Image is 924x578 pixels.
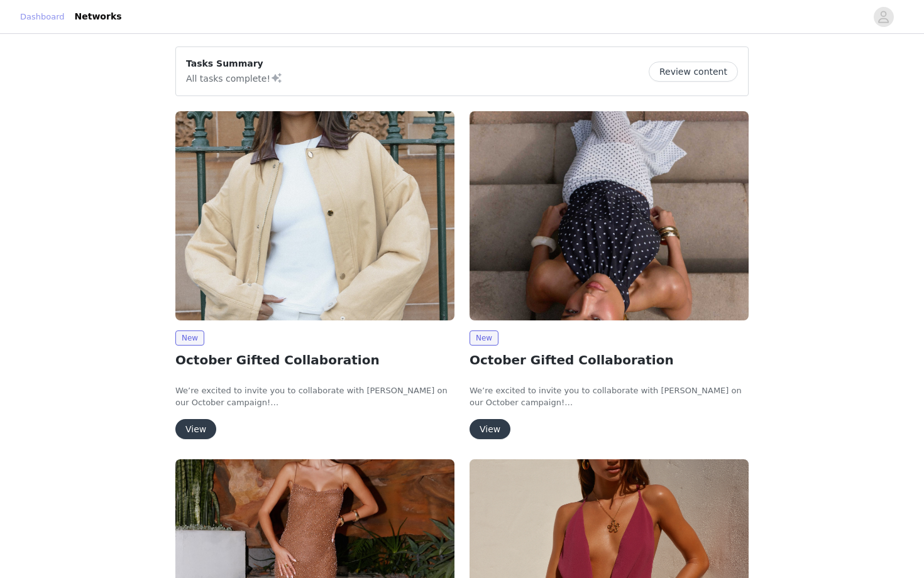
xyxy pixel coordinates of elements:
[186,70,283,85] p: All tasks complete!
[175,384,454,409] p: We’re excited to invite you to collaborate with [PERSON_NAME] on our October campaign!
[470,419,510,439] button: View
[470,330,498,346] span: New
[175,425,216,434] a: View
[877,7,889,27] div: avatar
[67,3,129,31] a: Networks
[186,57,283,70] p: Tasks Summary
[470,351,749,369] h2: October Gifted Collaboration
[470,425,510,434] a: View
[175,351,454,369] h2: October Gifted Collaboration
[470,111,749,320] img: Peppermayo CA
[649,62,738,82] button: Review content
[20,11,65,23] a: Dashboard
[175,111,454,320] img: Peppermayo USA
[175,419,216,439] button: View
[470,384,749,409] p: We’re excited to invite you to collaborate with [PERSON_NAME] on our October campaign!
[175,330,204,346] span: New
